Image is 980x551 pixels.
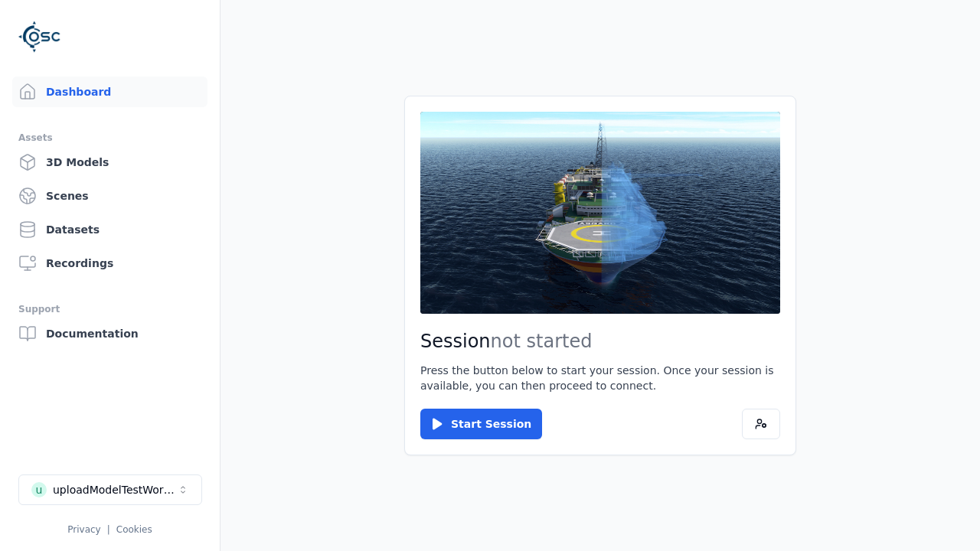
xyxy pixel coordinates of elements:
h2: Session [420,329,780,354]
a: Recordings [12,248,207,279]
p: Press the button below to start your session. Once your session is available, you can then procee... [420,363,780,393]
span: | [107,524,110,535]
img: Logo [18,15,61,58]
div: Support [18,300,201,318]
span: not started [491,331,593,352]
div: uploadModelTestWorkspace [53,482,177,497]
a: 3D Models [12,147,207,178]
button: Start Session [420,409,542,439]
div: Assets [18,129,201,147]
a: Documentation [12,318,207,349]
a: Privacy [67,524,100,535]
a: Cookies [116,524,152,535]
button: Select a workspace [18,474,202,505]
a: Dashboard [12,77,207,107]
div: u [31,482,47,497]
a: Scenes [12,181,207,211]
a: Datasets [12,214,207,245]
